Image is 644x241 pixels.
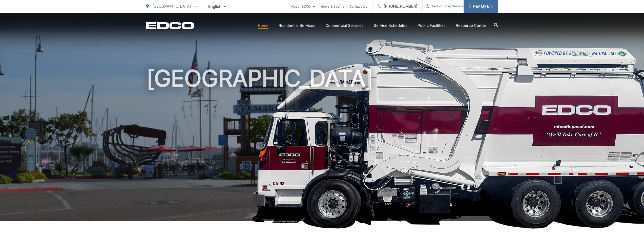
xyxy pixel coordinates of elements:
a: Public Facilities [418,23,446,29]
a: About EDCO [291,3,315,9]
h1: [GEOGRAPHIC_DATA] [146,66,498,226]
a: Home [258,23,268,29]
a: Contact Us [349,3,367,9]
a: Commercial Services [325,23,364,29]
a: EDCD logo. Return to the homepage. [146,22,194,29]
span: [GEOGRAPHIC_DATA] [152,4,191,9]
a: Service Schedules [374,23,407,29]
a: Resource Center [456,23,486,29]
a: News & Events [320,3,344,9]
span: Pay My Bill [469,3,493,9]
a: Residential Services [279,23,315,29]
span: English [204,2,230,11]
